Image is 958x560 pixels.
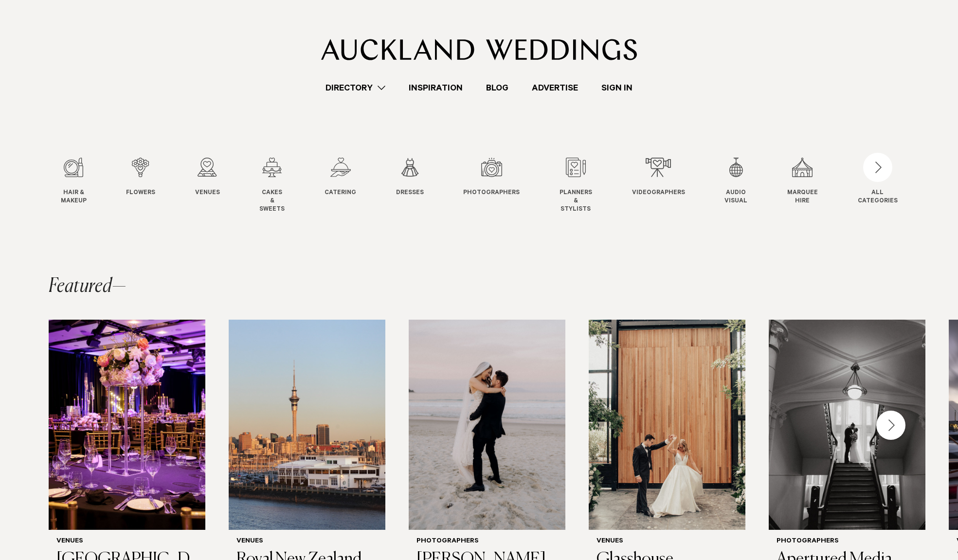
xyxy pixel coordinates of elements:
[474,81,520,94] a: Blog
[520,81,590,94] a: Advertise
[396,189,424,198] span: Dresses
[396,158,424,198] a: Dresses
[416,538,558,546] h6: Photographers
[724,189,747,206] span: Audio Visual
[724,158,747,206] a: Audio Visual
[259,189,285,214] span: Cakes & Sweets
[632,158,685,198] a: Videographers
[787,189,818,206] span: Marquee Hire
[49,277,127,296] h2: Featured
[787,158,837,214] swiper-slide: 11 / 12
[858,158,898,203] button: ALLCATEGORIES
[596,538,738,546] h6: Venues
[229,320,385,530] img: Auckland Weddings Venues | Royal New Zealand Yacht Squadron
[325,158,376,214] swiper-slide: 5 / 12
[777,538,918,546] h6: Photographers
[126,189,155,198] span: Flowers
[858,189,898,206] div: ALL CATEGORIES
[589,320,745,530] img: Just married at Glasshouse
[560,189,592,214] span: Planners & Stylists
[195,189,220,198] span: Venues
[396,158,443,214] swiper-slide: 6 / 12
[236,538,378,546] h6: Venues
[61,158,87,206] a: Hair & Makeup
[126,158,175,214] swiper-slide: 2 / 12
[61,158,106,214] swiper-slide: 1 / 12
[195,158,239,214] swiper-slide: 3 / 12
[56,538,198,546] h6: Venues
[463,158,520,198] a: Photographers
[49,320,205,530] img: Auckland Weddings Venues | Pullman Auckland Hotel
[314,81,397,94] a: Directory
[463,189,520,198] span: Photographers
[632,158,705,214] swiper-slide: 9 / 12
[769,320,925,530] img: Auckland Weddings Photographers | Apertured Media
[787,158,818,206] a: Marquee Hire
[463,158,539,214] swiper-slide: 7 / 12
[397,81,474,94] a: Inspiration
[321,39,637,60] img: Auckland Weddings Logo
[61,189,87,206] span: Hair & Makeup
[590,81,644,94] a: Sign In
[195,158,220,198] a: Venues
[325,158,356,198] a: Catering
[325,189,356,198] span: Catering
[259,158,304,214] swiper-slide: 4 / 12
[126,158,155,198] a: Flowers
[560,158,592,214] a: Planners & Stylists
[259,158,285,214] a: Cakes & Sweets
[409,320,565,530] img: Auckland Weddings Photographers | Rebecca Bradley Photography
[632,189,685,198] span: Videographers
[724,158,767,214] swiper-slide: 10 / 12
[560,158,612,214] swiper-slide: 8 / 12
